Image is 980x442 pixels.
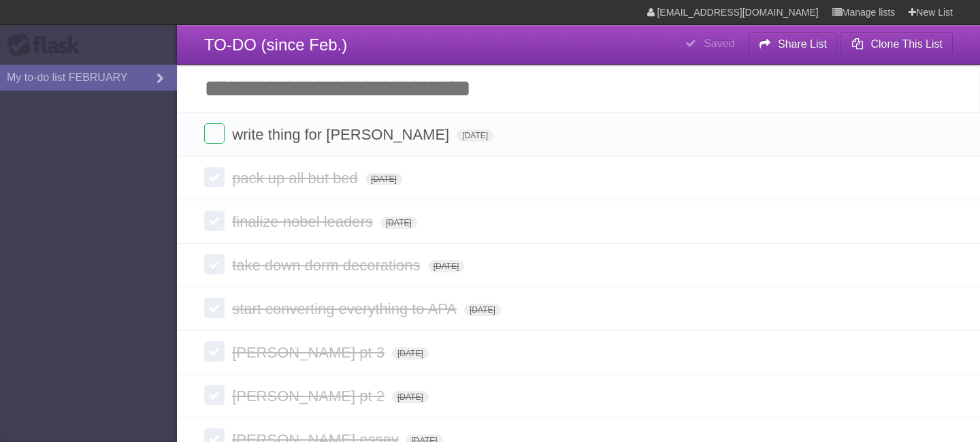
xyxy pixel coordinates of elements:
span: write thing for [PERSON_NAME] [232,126,453,143]
span: [PERSON_NAME] pt 3 [232,344,388,361]
label: Done [204,298,225,318]
label: Done [204,123,225,144]
b: Saved [704,37,734,49]
label: Done [204,210,225,231]
span: TO-DO (since Feb.) [204,35,347,54]
b: Clone This List [870,38,943,50]
span: [DATE] [428,260,465,272]
span: [DATE] [380,217,417,229]
span: [DATE] [392,391,429,403]
div: Flask [7,33,88,58]
span: finalize nobel leaders [232,213,376,230]
span: take down dorm decorations [232,257,423,274]
label: Done [204,341,225,362]
label: Done [204,385,225,405]
button: Clone This List [840,32,953,57]
span: start converting everything to APA [232,300,460,317]
button: Share List [748,32,838,57]
label: Done [204,254,225,274]
span: [DATE] [365,173,402,185]
span: [DATE] [392,347,429,360]
span: [DATE] [464,304,501,316]
b: Share List [778,38,827,50]
label: Done [204,167,225,187]
span: [DATE] [457,129,493,142]
span: [PERSON_NAME] pt 2 [232,388,388,405]
span: pack up all but bed [232,170,361,187]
